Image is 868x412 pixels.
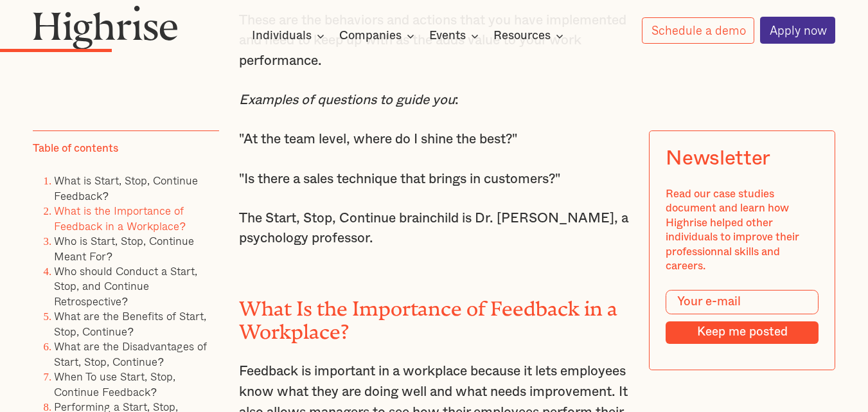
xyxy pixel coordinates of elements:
div: Companies [339,28,402,44]
p: The Start, Stop, Continue brainchild is Dr. [PERSON_NAME], a psychology professor. [239,208,629,249]
div: Table of contents [33,142,118,156]
div: Newsletter [666,147,770,171]
img: Highrise logo [33,5,178,49]
a: What are the Disadvantages of Start, Stop, Continue? [54,337,207,370]
a: When To use Start, Stop, Continue Feedback? [54,368,175,400]
p: : [239,90,629,111]
div: Events [429,28,483,44]
div: Read our case studies document and learn how Highrise helped other individuals to improve their p... [666,187,819,274]
p: "Is there a sales technique that brings in customers?" [239,169,629,190]
a: What is the Importance of Feedback in a Workplace? [54,202,185,234]
a: Apply now [760,17,836,44]
a: Schedule a demo [642,17,755,44]
a: Who is Start, Stop, Continue Meant For? [54,232,194,264]
div: Individuals [252,28,312,44]
input: Keep me posted [666,321,819,344]
h2: What Is the Importance of Feedback in a Workplace? [239,292,629,339]
em: Examples of questions to guide you [239,93,455,107]
a: What is Start, Stop, Continue Feedback? [54,172,198,204]
div: Resources [493,28,567,44]
a: Who should Conduct a Start, Stop, and Continue Retrospective? [54,262,197,310]
p: "At the team level, where do I shine the best?" [239,129,629,150]
div: Companies [339,28,418,44]
a: What are the Benefits of Start, Stop, Continue? [54,307,206,339]
div: Resources [493,28,551,44]
input: Your e-mail [666,290,819,314]
div: Events [429,28,466,44]
form: Modal Form [666,290,819,344]
div: Individuals [252,28,328,44]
